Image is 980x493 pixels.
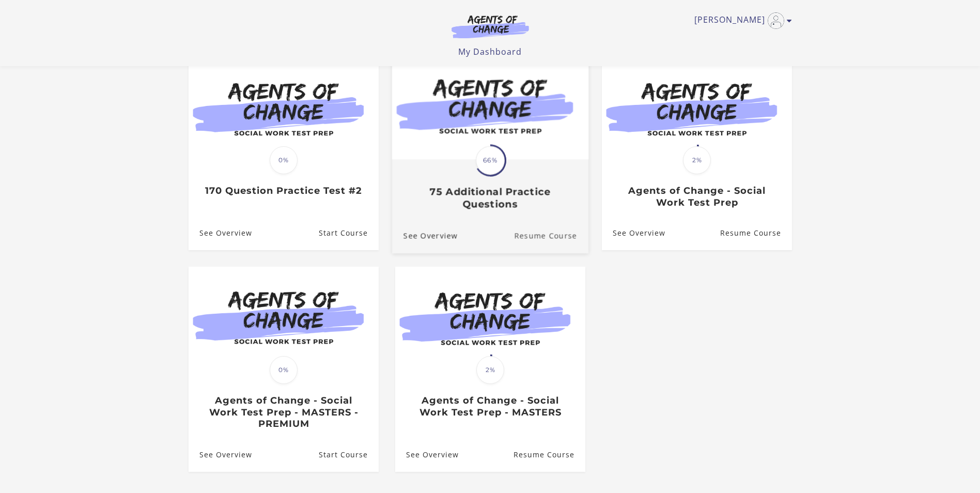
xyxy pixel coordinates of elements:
[720,217,791,250] a: Agents of Change - Social Work Test Prep: Resume Course
[513,438,585,471] a: Agents of Change - Social Work Test Prep - MASTERS: Resume Course
[318,217,378,250] a: 170 Question Practice Test #2: Resume Course
[270,146,298,174] span: 0%
[458,46,522,57] a: My Dashboard
[189,217,252,250] a: 170 Question Practice Test #2: See Overview
[476,146,505,175] span: 66%
[406,395,574,418] h3: Agents of Change - Social Work Test Prep - MASTERS
[199,395,367,430] h3: Agents of Change - Social Work Test Prep - MASTERS - PREMIUM
[602,217,665,250] a: Agents of Change - Social Work Test Prep: See Overview
[189,438,252,471] a: Agents of Change - Social Work Test Prep - MASTERS - PREMIUM: See Overview
[683,146,711,174] span: 2%
[392,219,457,253] a: 75 Additional Practice Questions: See Overview
[318,438,378,471] a: Agents of Change - Social Work Test Prep - MASTERS - PREMIUM: Resume Course
[694,12,787,29] a: Toggle menu
[403,186,577,210] h3: 75 Additional Practice Questions
[441,14,540,38] img: Agents of Change Logo
[270,356,298,384] span: 0%
[476,356,504,384] span: 2%
[199,185,367,197] h3: 170 Question Practice Test #2
[514,219,588,253] a: 75 Additional Practice Questions: Resume Course
[613,185,781,208] h3: Agents of Change - Social Work Test Prep
[395,438,459,471] a: Agents of Change - Social Work Test Prep - MASTERS: See Overview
